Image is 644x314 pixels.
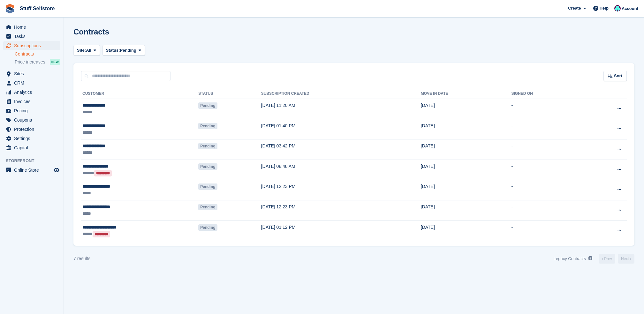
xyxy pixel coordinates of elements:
[3,116,60,124] a: menu
[3,32,60,41] a: menu
[14,97,52,106] span: Invoices
[511,221,583,241] td: -
[198,163,217,170] span: Pending
[106,47,120,54] span: Status:
[3,97,60,106] a: menu
[198,183,217,190] span: Pending
[15,59,45,65] span: Price increases
[14,88,52,97] span: Analytics
[551,253,636,264] nav: Page
[568,5,581,11] span: Create
[102,45,145,56] button: Status: Pending
[198,143,217,149] span: Pending
[511,119,583,139] td: -
[614,73,622,79] span: Sort
[622,5,638,12] span: Account
[3,88,60,97] a: menu
[120,47,136,54] span: Pending
[14,134,52,143] span: Settings
[5,4,15,13] img: stora-icon-8386f47178a22dfd0bd8f6a31ec36ba5ce8667c1dd55bd0f319d3a0aa187defe.svg
[14,106,52,115] span: Pricing
[53,166,60,174] a: Preview store
[511,139,583,160] td: -
[15,58,60,65] a: Price increases NEW
[511,89,583,99] th: Signed on
[14,69,52,78] span: Sites
[14,32,52,41] span: Tasks
[73,255,90,262] div: 7 results
[3,41,60,50] a: menu
[511,99,583,119] td: -
[77,47,86,54] span: Site:
[600,5,609,11] span: Help
[421,160,511,180] td: [DATE]
[198,89,261,99] th: Status
[261,139,421,160] td: [DATE] 03:42 PM
[3,134,60,143] a: menu
[3,23,60,32] a: menu
[261,200,421,221] td: [DATE] 12:23 PM
[14,41,52,50] span: Subscriptions
[3,69,60,78] a: menu
[261,89,421,99] th: Subscription created
[14,116,52,124] span: Coupons
[261,160,421,180] td: [DATE] 08:48 AM
[511,160,583,180] td: -
[421,99,511,119] td: [DATE]
[588,256,592,260] img: icon-info-grey-7440780725fd019a000dd9b08b2336e03edf1995a4989e88bcd33f0948082b44.svg
[3,143,60,152] a: menu
[421,180,511,200] td: [DATE]
[14,78,52,87] span: CRM
[3,166,60,175] a: menu
[14,143,52,152] span: Capital
[3,78,60,87] a: menu
[14,125,52,134] span: Protection
[551,253,595,264] a: Legacy Contracts
[198,102,217,109] span: Pending
[17,3,57,14] a: Stuff Selfstore
[511,200,583,221] td: -
[421,200,511,221] td: [DATE]
[198,123,217,129] span: Pending
[86,47,91,54] span: All
[618,254,634,264] a: Next
[6,158,64,164] span: Storefront
[614,5,621,11] img: Simon Gardner
[73,45,100,56] button: Site: All
[198,204,217,210] span: Pending
[421,89,511,99] th: Move in date
[421,119,511,139] td: [DATE]
[421,139,511,160] td: [DATE]
[3,106,60,115] a: menu
[261,119,421,139] td: [DATE] 01:40 PM
[421,221,511,241] td: [DATE]
[511,180,583,200] td: -
[81,89,198,99] th: Customer
[198,224,217,231] span: Pending
[14,23,52,32] span: Home
[50,59,60,65] div: NEW
[554,256,586,262] p: Legacy Contracts
[261,180,421,200] td: [DATE] 12:23 PM
[261,221,421,241] td: [DATE] 01:12 PM
[261,99,421,119] td: [DATE] 11:20 AM
[599,254,615,264] a: Previous
[73,27,109,36] h1: Contracts
[15,51,60,57] a: Contracts
[3,125,60,134] a: menu
[14,166,52,175] span: Online Store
